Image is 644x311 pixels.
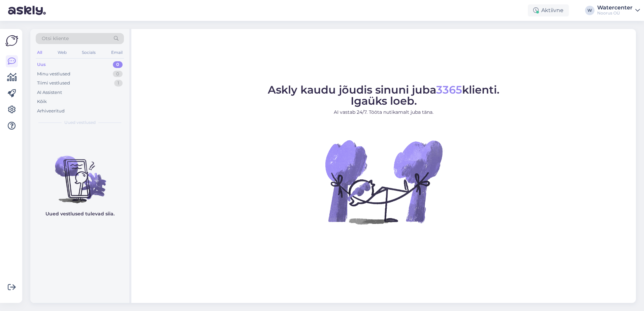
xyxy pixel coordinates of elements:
[268,109,500,116] p: AI vastab 24/7. Tööta nutikamalt juba täna.
[42,35,69,42] span: Otsi kliente
[114,80,123,87] div: 1
[37,61,46,68] div: Uus
[37,80,70,87] div: Tiimi vestlused
[37,98,47,105] div: Kõik
[64,119,96,126] span: Uued vestlused
[5,34,18,47] img: Askly Logo
[113,61,123,68] div: 0
[436,83,462,96] span: 3365
[268,83,500,107] span: Askly kaudu jõudis sinuni juba klienti. Igaüks loeb.
[528,4,569,16] div: Aktiivne
[585,6,594,15] div: W
[37,71,70,77] div: Minu vestlused
[110,48,124,57] div: Email
[56,48,68,57] div: Web
[37,89,62,96] div: AI Assistent
[597,5,640,16] a: WatercenterNoorus OÜ
[80,48,97,57] div: Socials
[30,144,129,204] img: No chats
[36,48,43,57] div: All
[597,10,633,16] div: Noorus OÜ
[45,210,115,217] p: Uued vestlused tulevad siia.
[323,121,444,242] img: No Chat active
[597,5,633,10] div: Watercenter
[113,71,123,77] div: 0
[37,108,65,114] div: Arhiveeritud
